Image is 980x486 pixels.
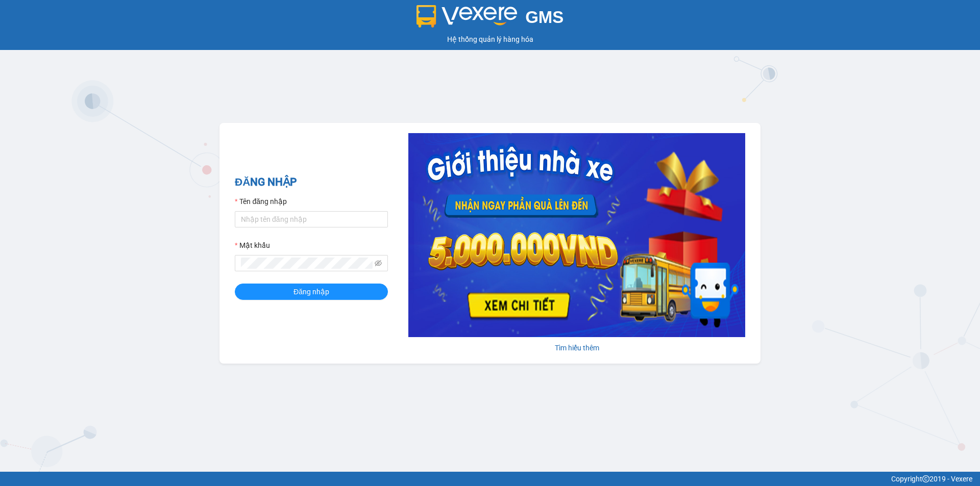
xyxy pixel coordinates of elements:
div: Copyright 2019 - Vexere [8,473,972,484]
img: banner-0 [408,133,745,337]
span: eye-invisible [375,260,382,267]
span: copyright [922,475,929,482]
div: Tìm hiểu thêm [408,342,745,353]
span: GMS [525,8,563,27]
div: Hệ thống quản lý hàng hóa [3,34,977,45]
input: Mật khẩu [241,258,373,269]
span: Đăng nhập [293,286,329,297]
button: Đăng nhập [235,284,388,300]
a: GMS [416,15,564,23]
label: Tên đăng nhập [235,196,287,207]
h2: ĐĂNG NHẬP [235,174,388,191]
input: Tên đăng nhập [235,211,388,227]
label: Mật khẩu [235,240,270,251]
img: logo 2 [416,5,518,28]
